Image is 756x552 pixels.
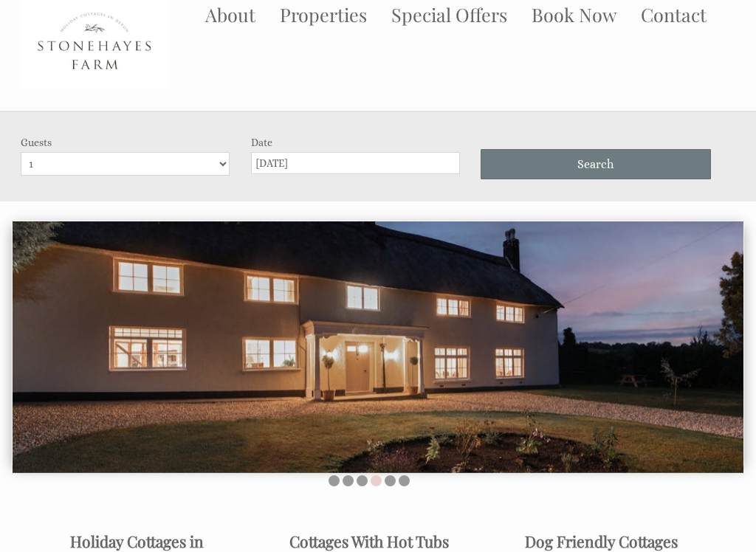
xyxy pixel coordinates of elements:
a: Contact [641,2,707,27]
label: Guests [21,137,230,148]
label: Date [251,137,460,148]
a: Properties [280,2,367,27]
a: Special Offers [391,2,507,27]
b: Dog Friendly Cottages [525,531,678,551]
a: Book Now [532,2,616,27]
button: Search [481,149,711,179]
span: Search [577,157,614,171]
a: About [205,2,255,27]
b: Cottages With Hot Tubs [289,531,449,551]
input: Arrival Date [251,152,460,174]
